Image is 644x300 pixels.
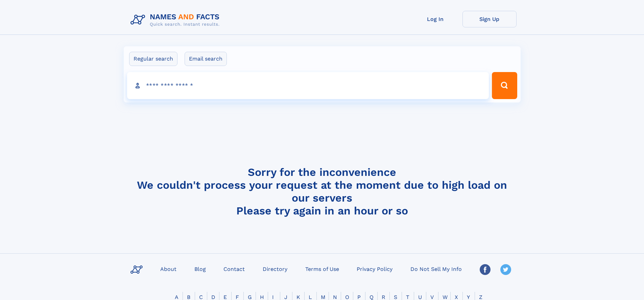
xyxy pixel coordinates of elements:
a: Blog [192,264,209,274]
a: Privacy Policy [354,264,395,274]
h4: Sorry for the inconvenience We couldn't process your request at the moment due to high load on ou... [128,166,517,217]
img: Logo Names and Facts [128,11,225,29]
a: Terms of Use [303,264,342,274]
button: Search Button [492,72,517,99]
img: Facebook [480,264,491,275]
a: Contact [221,264,247,274]
a: Log In [408,11,462,27]
a: Directory [260,264,290,274]
label: Regular search [129,52,177,66]
a: Do Not Sell My Info [408,264,464,274]
input: search input [127,72,489,99]
a: About [158,264,179,274]
a: Sign Up [462,11,517,27]
img: Twitter [500,264,511,275]
label: Email search [185,52,227,66]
